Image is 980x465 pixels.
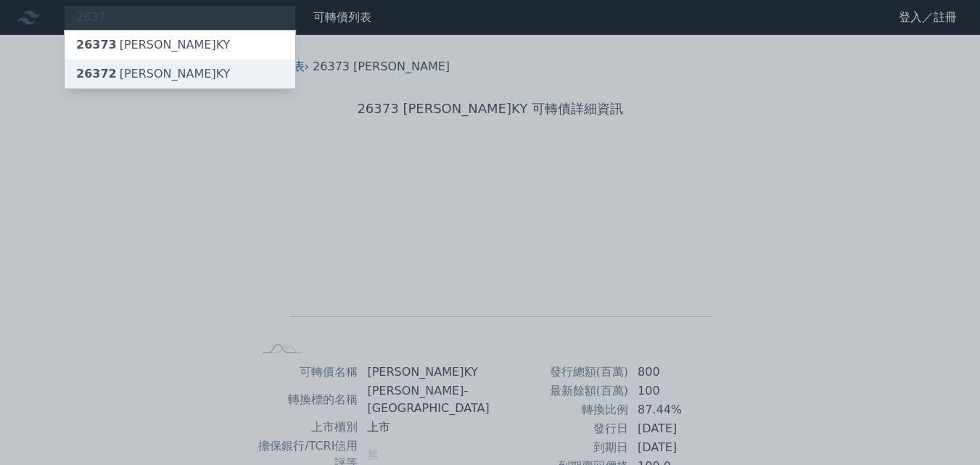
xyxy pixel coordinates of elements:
div: [PERSON_NAME]KY [76,36,230,54]
span: 26373 [76,38,117,52]
a: 26372[PERSON_NAME]KY [65,59,295,89]
div: [PERSON_NAME]KY [76,65,230,83]
a: 26373[PERSON_NAME]KY [65,30,295,59]
span: 26372 [76,67,117,81]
